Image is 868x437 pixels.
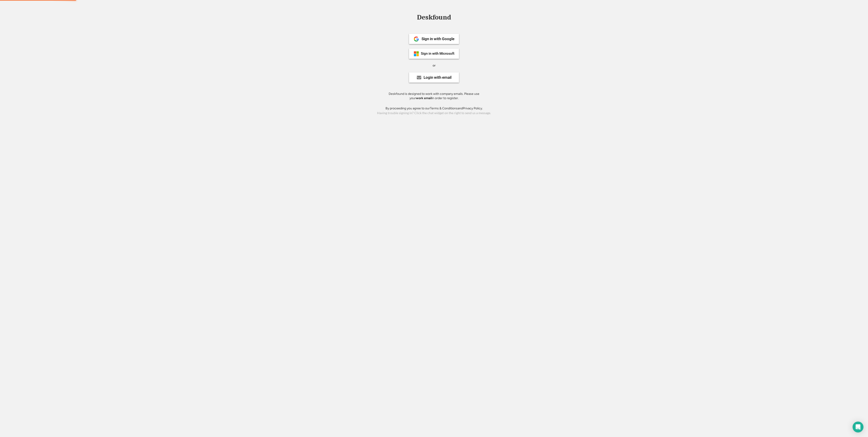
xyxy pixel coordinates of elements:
[433,63,436,68] div: or
[385,106,483,111] div: By proceeding you agree to our and
[415,14,453,21] div: Deskfound
[853,422,863,432] div: Open Intercom Messenger
[416,96,432,100] strong: work email
[414,36,419,42] img: 1024px-Google__G__Logo.svg.png
[424,76,451,79] div: Login with email
[421,52,454,55] div: Sign in with Microsoft
[430,106,458,110] a: Terms & Conditions
[463,106,483,110] a: Privacy Policy.
[383,92,485,101] div: Deskfound is designed to work with company emails. Please use your in order to register.
[422,37,454,41] div: Sign in with Google
[414,51,419,56] img: ms-symbollockup_mssymbol_19.png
